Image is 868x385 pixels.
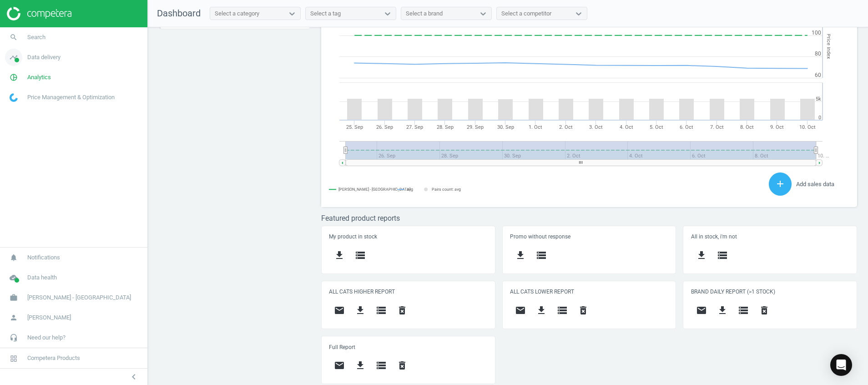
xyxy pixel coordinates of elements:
[799,124,816,130] tspan: 10. Oct
[510,289,668,295] h5: ALL CATS LOWER REPORT
[27,294,131,302] span: [PERSON_NAME] - [GEOGRAPHIC_DATA]
[559,124,573,130] tspan: 2. Oct
[27,93,115,101] span: Price Management & Optimization
[27,73,51,81] span: Analytics
[128,371,139,382] i: chevron_left
[397,360,408,371] i: delete_forever
[334,305,345,316] i: email
[826,34,832,59] tspan: Price Index
[7,7,71,20] img: ajHJNr6hYgQAAAAASUVORK5CYII=
[5,309,22,326] i: person
[691,245,712,266] button: get_app
[497,124,514,130] tspan: 30. Sep
[376,360,387,371] i: storage
[557,305,568,316] i: storage
[710,124,724,130] tspan: 7. Oct
[812,30,821,36] text: 100
[510,245,531,266] button: get_app
[329,300,350,321] button: email
[355,250,366,261] i: storage
[510,233,668,240] h5: Promo without response
[515,305,526,316] i: email
[696,305,707,316] i: email
[531,300,552,321] button: get_app
[334,360,345,371] i: email
[536,250,547,261] i: storage
[27,274,57,282] span: Data health
[531,245,552,266] button: storage
[406,10,443,18] div: Select a brand
[432,187,461,192] tspan: Pairs count: avg
[338,187,410,192] tspan: [PERSON_NAME] - [GEOGRAPHIC_DATA]
[467,124,484,130] tspan: 29. Sep
[769,172,792,196] button: add
[815,51,821,57] text: 80
[717,250,728,261] i: storage
[350,245,371,266] button: storage
[27,33,45,41] span: Search
[740,124,754,130] tspan: 8. Oct
[329,355,350,376] button: email
[27,53,61,61] span: Data delivery
[376,124,393,130] tspan: 26. Sep
[620,124,633,130] tspan: 4. Oct
[5,269,22,286] i: cloud_done
[437,124,454,130] tspan: 28. Sep
[122,371,145,383] button: chevron_left
[712,245,733,266] button: storage
[552,300,573,321] button: storage
[5,329,22,346] i: headset_mic
[371,355,392,376] button: storage
[27,354,80,362] span: Competera Products
[10,93,18,102] img: wGWNvw8QSZomAAAAABJRU5ErkJggg==
[27,334,66,342] span: Need our help?
[376,305,387,316] i: storage
[536,305,547,316] i: get_app
[501,10,551,18] div: Select a competitor
[816,96,821,102] text: 5k
[157,8,201,19] span: Dashboard
[717,305,728,316] i: get_app
[5,249,22,266] i: notifications
[691,300,712,321] button: email
[334,250,345,261] i: get_app
[355,360,366,371] i: get_app
[815,72,821,78] text: 60
[830,354,852,376] div: Open Intercom Messenger
[696,250,707,261] i: get_app
[5,29,22,46] i: search
[754,300,775,321] button: delete_forever
[27,314,71,322] span: [PERSON_NAME]
[529,124,542,130] tspan: 1. Oct
[329,233,487,240] h5: My product in stock
[818,153,829,159] tspan: 10. …
[573,300,594,321] button: delete_forever
[796,181,834,187] span: Add sales data
[691,233,849,240] h5: All in stock, i'm not
[5,69,22,86] i: pie_chart_outlined
[578,305,589,316] i: delete_forever
[510,300,531,321] button: email
[5,289,22,306] i: work
[759,305,770,316] i: delete_forever
[27,253,60,262] span: Notifications
[733,300,754,321] button: storage
[712,300,733,321] button: get_app
[350,300,371,321] button: get_app
[350,355,371,376] button: get_app
[310,10,341,18] div: Select a tag
[5,49,22,66] i: timeline
[691,289,849,295] h5: BRAND DAILY REPORT (>1 STOCK)
[770,124,784,130] tspan: 9. Oct
[321,214,857,223] h3: Featured product reports
[738,305,749,316] i: storage
[392,300,413,321] button: delete_forever
[407,187,413,192] tspan: avg
[346,124,363,130] tspan: 25. Sep
[397,305,408,316] i: delete_forever
[406,124,423,130] tspan: 27. Sep
[775,178,786,189] i: add
[355,305,366,316] i: get_app
[515,250,526,261] i: get_app
[329,289,487,295] h5: ALL CATS HIGHER REPORT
